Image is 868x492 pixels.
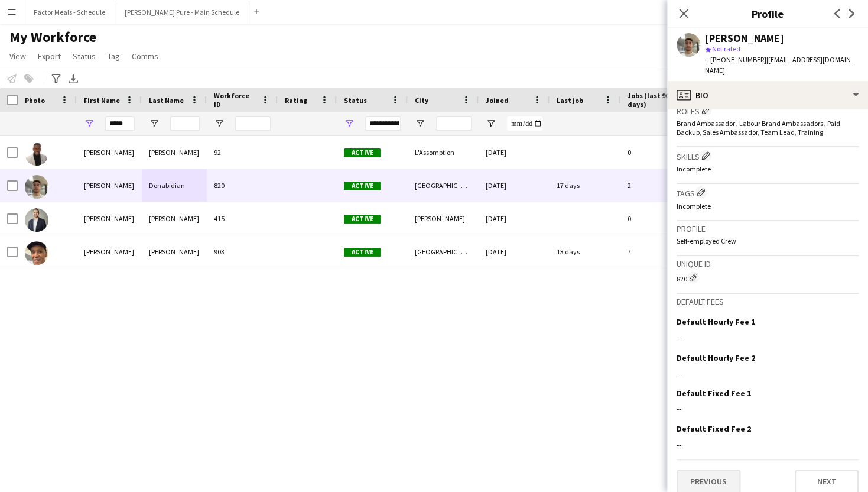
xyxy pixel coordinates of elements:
[344,248,381,257] span: Active
[479,169,550,202] div: [DATE]
[25,96,45,105] span: Photo
[436,116,472,131] input: City Filter Input
[479,136,550,169] div: [DATE]
[677,202,859,211] p: Incomplete
[214,118,225,129] button: Open Filter Menu
[677,332,859,342] div: --
[344,215,381,224] span: Active
[408,202,479,235] div: [PERSON_NAME]
[285,96,307,105] span: Rating
[486,96,509,105] span: Joined
[677,423,751,434] h3: Default Fixed Fee 2
[620,202,697,235] div: 0
[705,33,784,44] div: [PERSON_NAME]
[667,81,868,109] div: Bio
[25,142,48,166] img: Kevin Christopher Malonga Ferreira
[705,55,854,75] span: | [EMAIL_ADDRESS][DOMAIN_NAME]
[486,118,496,129] button: Open Filter Menu
[142,202,207,235] div: [PERSON_NAME]
[149,96,184,105] span: Last Name
[149,118,160,129] button: Open Filter Menu
[68,48,100,64] a: Status
[25,175,48,199] img: Kevin Donabidian
[5,48,31,64] a: View
[73,51,96,61] span: Status
[712,44,740,53] span: Not rated
[415,118,425,129] button: Open Filter Menu
[344,148,381,157] span: Active
[66,72,80,86] app-action-btn: Export XLSX
[677,368,859,378] div: --
[677,150,859,162] h3: Skills
[677,271,859,283] div: 820
[677,237,859,245] p: Self-employed Crew
[105,116,135,131] input: First Name Filter Input
[628,91,676,109] span: Jobs (last 90 days)
[677,403,859,414] div: --
[24,1,115,24] button: Factor Meals - Schedule
[677,388,751,399] h3: Default Fixed Fee 1
[142,169,207,202] div: Donabidian
[207,136,278,169] div: 92
[415,96,428,105] span: City
[207,235,278,268] div: 903
[620,235,697,268] div: 7
[344,118,355,129] button: Open Filter Menu
[408,235,479,268] div: [GEOGRAPHIC_DATA]
[235,116,271,131] input: Workforce ID Filter Input
[214,91,256,109] span: Workforce ID
[77,169,142,202] div: [PERSON_NAME]
[620,169,697,202] div: 2
[507,116,542,131] input: Joined Filter Input
[115,1,249,24] button: [PERSON_NAME] Pure - Main Schedule
[479,202,550,235] div: [DATE]
[677,164,859,173] p: Incomplete
[677,296,859,307] h3: Default fees
[84,118,95,129] button: Open Filter Menu
[9,28,96,46] span: My Workforce
[620,136,697,169] div: 0
[677,224,859,234] h3: Profile
[408,136,479,169] div: L'Assomption
[207,169,278,202] div: 820
[77,235,142,268] div: [PERSON_NAME]
[677,104,859,116] h3: Roles
[557,96,583,105] span: Last job
[38,51,61,61] span: Export
[550,235,620,268] div: 13 days
[77,202,142,235] div: [PERSON_NAME]
[408,169,479,202] div: [GEOGRAPHIC_DATA]
[677,186,859,199] h3: Tags
[9,51,26,61] span: View
[25,241,48,265] img: Kevin Vidal
[677,439,859,450] div: --
[705,55,766,64] span: t. [PHONE_NUMBER]
[33,48,66,64] a: Export
[142,235,207,268] div: [PERSON_NAME]
[344,96,367,105] span: Status
[207,202,278,235] div: 415
[127,48,163,64] a: Comms
[550,169,620,202] div: 17 days
[25,208,48,232] img: Kevin Matthews
[344,182,381,190] span: Active
[677,316,755,327] h3: Default Hourly Fee 1
[103,48,125,64] a: Tag
[108,51,120,61] span: Tag
[77,136,142,169] div: [PERSON_NAME]
[170,116,200,131] input: Last Name Filter Input
[479,235,550,268] div: [DATE]
[49,72,63,86] app-action-btn: Advanced filters
[677,352,755,363] h3: Default Hourly Fee 2
[142,136,207,169] div: [PERSON_NAME]
[677,119,840,137] span: Brand Ambassador , Labour Brand Ambassadors , Paid Backup, Sales Ambassador, Team Lead, Training
[667,6,868,21] h3: Profile
[677,258,859,269] h3: Unique ID
[84,96,120,105] span: First Name
[132,51,158,61] span: Comms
